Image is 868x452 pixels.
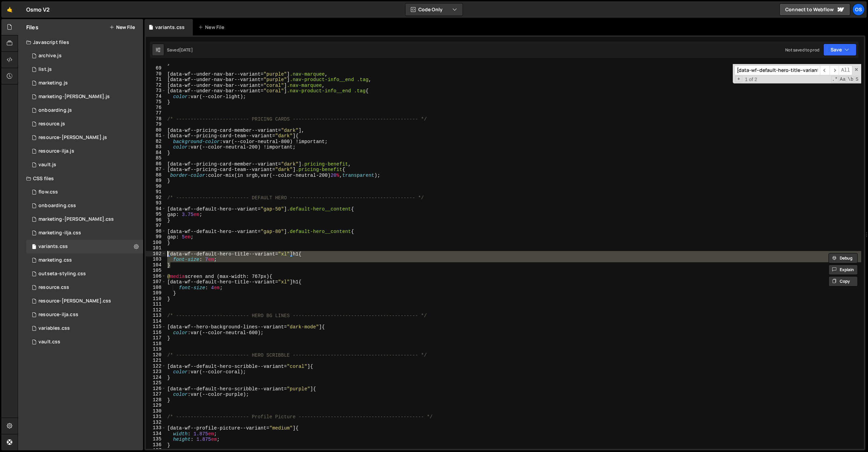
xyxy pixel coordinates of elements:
[26,76,143,90] div: 16596/45422.js
[146,307,166,313] div: 112
[26,5,50,14] div: Osmo V2
[18,35,143,49] div: Javascript files
[38,135,107,141] div: resource-[PERSON_NAME].js
[38,312,78,318] div: resource-ilja.css
[26,213,143,226] div: 16596/46284.css
[38,284,69,291] div: resource.css
[820,65,830,75] span: ​
[146,65,166,71] div: 69
[146,223,166,229] div: 97
[146,363,166,369] div: 122
[26,117,143,131] div: 16596/46183.js
[847,76,854,83] span: Whole Word Search
[26,185,143,199] div: 16596/47552.css
[38,339,60,345] div: vault.css
[146,189,166,195] div: 91
[146,380,166,386] div: 125
[146,408,166,414] div: 130
[146,420,166,425] div: 132
[146,268,166,274] div: 105
[38,325,70,331] div: variables.css
[18,172,143,185] div: CSS files
[1,1,18,18] a: 🤙
[26,294,143,308] div: 16596/46196.css
[26,131,143,144] div: 16596/46194.js
[26,267,143,281] div: 16596/45156.css
[146,105,166,111] div: 76
[146,77,166,82] div: 71
[26,240,143,253] div: 16596/45511.css
[26,63,143,76] div: 16596/45151.js
[146,172,166,178] div: 88
[26,49,143,63] div: 16596/46210.js
[38,298,111,304] div: resource-[PERSON_NAME].css
[109,25,135,30] button: New File
[734,65,820,75] input: Search for
[785,47,819,53] div: Not saved to prod
[146,94,166,99] div: 74
[146,251,166,257] div: 102
[146,403,166,408] div: 129
[167,47,193,53] div: Saved
[146,358,166,363] div: 121
[38,216,114,222] div: marketing-[PERSON_NAME].css
[146,178,166,184] div: 89
[146,324,166,330] div: 115
[38,244,68,250] div: variants.css
[38,53,62,59] div: archive.js
[26,104,143,117] div: 16596/48092.js
[146,161,166,167] div: 86
[146,155,166,161] div: 85
[38,121,65,127] div: resource.js
[26,253,143,267] div: 16596/45446.css
[831,76,838,83] span: RegExp Search
[26,158,143,172] div: 16596/45133.js
[38,148,74,154] div: resource-ilja.js
[146,369,166,375] div: 123
[830,65,839,75] span: ​
[146,335,166,341] div: 117
[146,414,166,420] div: 131
[26,199,143,213] div: 16596/48093.css
[38,66,52,73] div: list.js
[146,245,166,251] div: 101
[146,386,166,392] div: 126
[146,296,166,302] div: 110
[198,24,227,31] div: New File
[146,122,166,127] div: 79
[38,107,72,113] div: onboarding.js
[146,279,166,285] div: 107
[146,229,166,234] div: 98
[146,144,166,150] div: 83
[828,276,858,286] button: Copy
[26,322,143,335] div: 16596/45154.css
[146,262,166,268] div: 104
[26,226,143,240] div: 16596/47731.css
[179,47,193,53] div: [DATE]
[828,265,858,275] button: Explain
[38,271,86,277] div: outseta-styling.css
[38,230,81,236] div: marketing-ilja.css
[146,256,166,262] div: 103
[146,127,166,133] div: 80
[146,82,166,88] div: 72
[146,341,166,347] div: 118
[852,3,865,16] a: Os
[146,425,166,431] div: 133
[146,116,166,122] div: 78
[155,24,185,31] div: variants.css
[146,206,166,212] div: 94
[146,133,166,139] div: 81
[146,167,166,172] div: 87
[146,436,166,442] div: 135
[146,290,166,296] div: 109
[855,76,859,83] span: Search In Selection
[146,431,166,437] div: 134
[146,375,166,380] div: 124
[146,318,166,324] div: 114
[146,71,166,77] div: 70
[146,346,166,352] div: 119
[146,330,166,336] div: 116
[779,3,850,16] a: Connect to Webflow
